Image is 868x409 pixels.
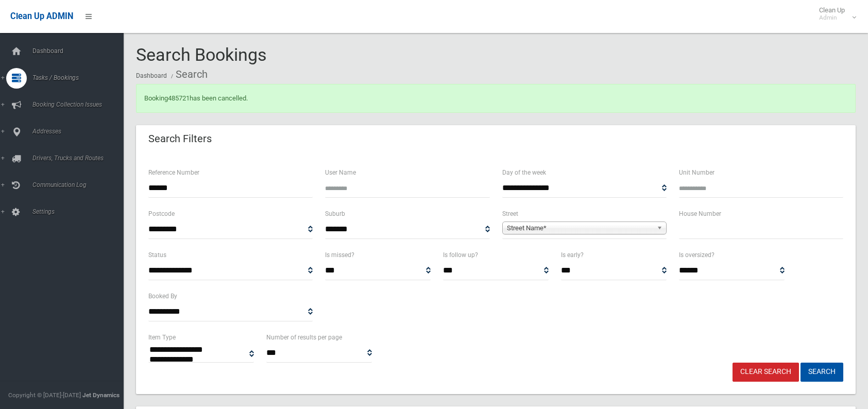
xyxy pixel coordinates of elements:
[168,94,190,102] a: 485721
[29,74,131,81] span: Tasks / Bookings
[148,291,177,302] label: Booked By
[679,249,714,261] label: Is oversized?
[148,332,176,343] label: Item Type
[136,44,267,65] span: Search Bookings
[29,47,131,55] span: Dashboard
[29,155,131,162] span: Drivers, Trucks and Routes
[561,249,584,261] label: Is early?
[443,249,478,261] label: Is follow up?
[29,208,131,215] span: Settings
[801,363,843,382] button: Search
[148,167,199,178] label: Reference Number
[266,332,342,343] label: Number of results per page
[29,128,131,135] span: Addresses
[8,391,81,399] span: Copyright © [DATE]-[DATE]
[10,11,73,21] span: Clean Up ADMIN
[325,249,354,261] label: Is missed?
[325,208,345,219] label: Suburb
[679,208,721,219] label: House Number
[502,208,518,219] label: Street
[502,167,546,178] label: Day of the week
[148,208,175,219] label: Postcode
[29,181,131,189] span: Communication Log
[136,84,856,113] div: Booking has been cancelled.
[82,391,120,399] strong: Jet Dynamics
[136,72,167,79] a: Dashboard
[325,167,356,178] label: User Name
[679,167,714,178] label: Unit Number
[819,14,845,22] small: Admin
[814,6,855,22] span: Clean Up
[507,222,653,234] span: Street Name*
[136,129,224,149] header: Search Filters
[148,249,166,261] label: Status
[168,65,208,84] li: Search
[733,363,799,382] a: Clear Search
[29,101,131,108] span: Booking Collection Issues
